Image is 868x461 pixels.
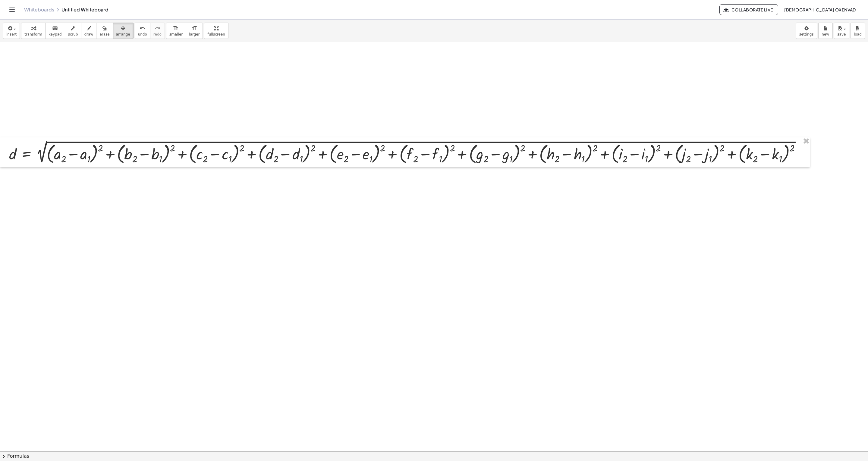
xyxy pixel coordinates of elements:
button: Toggle navigation [7,5,17,14]
span: Collaborate Live [725,7,773,12]
button: save [834,23,849,39]
i: format_size [173,25,179,32]
button: load [851,23,865,39]
span: scrub [68,32,78,36]
button: insert [3,23,20,39]
button: transform [21,23,46,39]
span: transform [24,32,42,36]
button: draw [81,23,97,39]
button: settings [796,23,817,39]
span: new [822,32,829,36]
i: redo [155,25,160,32]
button: arrange [113,23,134,39]
button: redoredo [150,23,165,39]
button: format_sizelarger [186,23,203,39]
span: larger [189,32,200,36]
span: draw [84,32,93,36]
button: fullscreen [204,23,228,39]
span: arrange [116,32,130,36]
span: fullscreen [207,32,225,36]
span: smaller [169,32,183,36]
button: keyboardkeypad [45,23,65,39]
a: Whiteboards [24,7,54,13]
button: new [818,23,833,39]
i: undo [140,25,145,32]
button: Collaborate Live [719,4,778,15]
span: load [854,32,862,36]
span: settings [799,32,814,36]
span: undo [138,32,147,36]
span: insert [6,32,17,36]
button: undoundo [135,23,150,39]
span: [DEMOGRAPHIC_DATA] oxenvad [784,7,856,12]
button: scrub [65,23,81,39]
span: save [837,32,846,36]
span: keypad [49,32,62,36]
i: format_size [191,25,197,32]
i: keyboard [52,25,58,32]
button: erase [96,23,113,39]
span: erase [99,32,109,36]
span: redo [153,32,162,36]
button: format_sizesmaller [166,23,186,39]
button: [DEMOGRAPHIC_DATA] oxenvad [779,4,861,15]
